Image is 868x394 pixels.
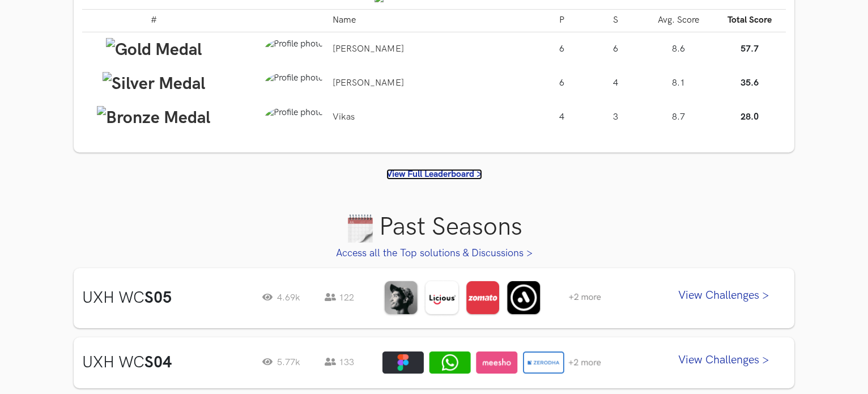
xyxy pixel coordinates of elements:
[589,10,643,32] th: S
[382,279,601,316] img: Season brands
[82,10,225,32] th: #
[82,353,245,372] h3: UXH WC
[265,38,324,61] img: Profile photo
[336,247,533,259] a: Access all the Top solutions & Discussions >
[144,289,172,307] strong: S05
[714,101,786,135] td: 28.0
[643,101,714,135] td: 8.7
[265,107,324,129] img: Profile photo
[382,351,601,374] img: Season brands
[346,214,375,243] img: Calendar logo
[325,293,354,303] span: 122
[325,357,354,368] span: 133
[265,72,324,95] img: Profile photo
[589,32,643,67] td: 6
[534,101,589,135] td: 4
[333,112,355,122] a: Vikas
[589,66,643,100] td: 4
[103,72,205,96] img: Silver Medal
[714,10,786,32] th: Total Score
[534,32,589,67] td: 6
[643,32,714,67] td: 8.6
[589,101,643,135] td: 3
[386,169,482,180] a: View Full Leaderboard >
[106,38,202,62] img: Gold Medal
[643,10,714,32] th: Avg. Score
[74,213,794,243] h3: Past Seasons
[262,356,313,370] span: 5.77k
[97,106,210,130] img: Bronze Medal
[643,66,714,100] td: 8.1
[82,289,245,308] h3: UXH WC
[661,284,786,312] a: View Challenges >
[534,10,589,32] th: P
[144,353,172,372] strong: S04
[661,349,786,377] a: View Challenges >
[262,291,313,305] span: 4.69k
[328,10,534,32] th: Name
[333,44,404,54] a: [PERSON_NAME]
[714,66,786,100] td: 35.6
[714,32,786,67] td: 57.7
[333,78,404,88] a: [PERSON_NAME]
[534,66,589,100] td: 6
